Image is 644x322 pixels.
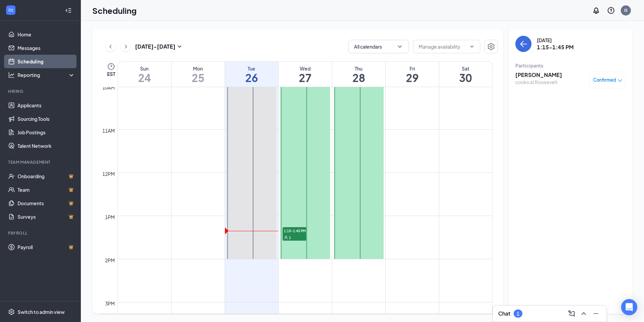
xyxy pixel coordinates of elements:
button: Settings [484,40,498,53]
div: 1 [517,311,519,317]
svg: Analysis [8,72,15,78]
button: ChevronUp [578,308,589,319]
svg: SmallChevronDown [175,43,184,51]
a: August 24, 2025 [118,62,171,87]
span: 1:15-1:45 PM [283,227,316,234]
a: OnboardingCrown [18,169,75,183]
svg: Collapse [65,7,72,14]
svg: QuestionInfo [607,6,615,15]
span: 1 [289,235,291,240]
a: August 25, 2025 [171,62,225,87]
svg: ChevronDown [396,43,403,50]
div: 3pm [104,300,116,307]
span: down [618,78,622,83]
svg: ChevronLeft [107,43,114,51]
a: Talent Network [18,139,75,153]
input: Manage availability [419,43,466,50]
button: ChevronRight [121,42,131,52]
span: Confirmed [593,77,616,83]
a: Home [18,28,75,41]
a: August 30, 2025 [439,62,492,87]
div: Team Management [8,159,74,165]
div: Hiring [8,88,74,94]
div: Sat [439,65,492,72]
h1: Scheduling [92,5,137,16]
h1: 25 [171,72,225,83]
h3: Chat [498,310,510,317]
a: August 28, 2025 [332,62,385,87]
div: 10am [101,84,116,91]
svg: ChevronDown [469,44,475,49]
svg: User [284,236,288,240]
div: Payroll [8,230,74,236]
a: Applicants [18,99,75,112]
svg: ChevronRight [123,43,129,51]
svg: ComposeMessage [568,310,576,318]
div: Participants [515,62,626,69]
a: Scheduling [18,55,75,68]
svg: Clock [107,62,115,71]
h3: [DATE] - [DATE] [135,43,175,50]
a: DocumentsCrown [18,196,75,210]
a: PayrollCrown [18,240,75,254]
button: back-button [515,36,532,52]
svg: WorkstreamLogo [7,7,14,14]
button: All calendarsChevronDown [348,40,409,53]
a: TeamCrown [18,183,75,196]
svg: Settings [487,43,495,51]
a: Messages [18,41,75,55]
a: August 26, 2025 [225,62,278,87]
button: Minimize [590,308,601,319]
div: Reporting [18,72,75,78]
div: Tue [225,65,278,72]
div: [DATE] [537,37,574,44]
div: Thu [332,65,385,72]
a: August 29, 2025 [386,62,439,87]
div: Wed [279,65,332,72]
div: 12pm [101,170,116,178]
h3: [PERSON_NAME] [515,71,562,79]
div: Open Intercom Messenger [621,299,637,315]
h1: 27 [279,72,332,83]
a: Job Postings [18,126,75,139]
div: 11am [101,127,116,134]
div: cooks at Roosevelt [515,79,562,85]
button: ChevronLeft [105,42,116,52]
div: I5 [624,7,627,13]
svg: ChevronUp [580,310,588,318]
h1: 29 [386,72,439,83]
div: Sun [118,65,171,72]
h3: 1:15-1:45 PM [537,44,574,51]
div: 2pm [104,257,116,264]
a: Sourcing Tools [18,112,75,126]
h1: 24 [118,72,171,83]
a: SurveysCrown [18,210,75,223]
svg: Settings [8,308,15,315]
a: August 27, 2025 [279,62,332,87]
div: 1pm [104,213,116,221]
div: Switch to admin view [18,308,65,315]
div: Fri [386,65,439,72]
svg: ArrowLeft [519,40,527,48]
svg: Notifications [592,6,600,15]
svg: Minimize [592,310,600,318]
div: Mon [171,65,225,72]
button: ComposeMessage [566,308,577,319]
span: EST [107,71,115,77]
h1: 30 [439,72,492,83]
h1: 26 [225,72,278,83]
h1: 28 [332,72,385,83]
